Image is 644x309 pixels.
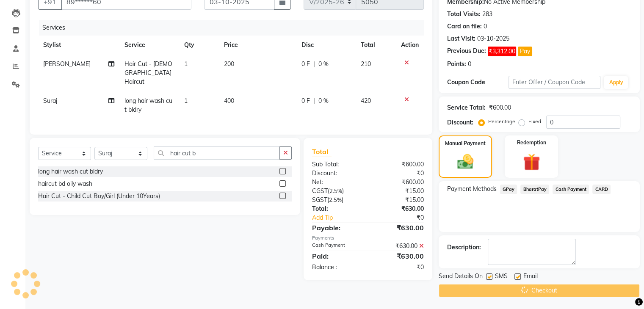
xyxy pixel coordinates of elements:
th: Price [219,36,296,55]
div: Payable: [306,223,368,233]
span: 0 % [318,60,329,69]
span: 210 [361,60,371,68]
span: Suraj [43,97,57,105]
div: 0 [468,60,471,69]
div: ₹0 [378,213,430,222]
span: Hair Cut - [DEMOGRAPHIC_DATA] Haircut [124,60,172,86]
span: 2.5% [329,188,342,194]
div: ₹15.00 [368,187,430,196]
div: ₹15.00 [368,196,430,204]
div: ₹600.00 [489,103,511,112]
span: CGST [312,187,328,195]
div: ₹630.00 [368,251,430,261]
img: _cash.svg [452,152,478,171]
div: Service Total: [447,103,486,112]
th: Service [119,36,179,55]
span: SMS [495,272,508,282]
div: Hair Cut - Child Cut Boy/Girl (Under 10Years) [38,192,160,201]
span: [PERSON_NAME] [43,60,91,68]
span: 2.5% [329,196,342,203]
div: ₹600.00 [368,178,430,187]
label: Percentage [488,118,515,125]
span: ₹3,312.00 [488,47,516,56]
div: Points: [447,60,466,69]
span: Email [523,272,538,282]
div: ₹630.00 [368,204,430,213]
input: Enter Offer / Coupon Code [509,76,601,89]
th: Qty [179,36,219,55]
img: _gift.svg [518,152,545,173]
div: Coupon Code [447,78,509,87]
span: 1 [184,97,188,105]
button: Pay [518,47,532,56]
th: Total [356,36,396,55]
div: Card on file: [447,22,482,31]
div: Total: [306,204,368,213]
div: ₹630.00 [368,242,430,251]
span: GPay [500,185,517,194]
div: long hair wash cut bldry [38,167,103,176]
div: 0 [484,22,487,31]
span: CARD [592,185,611,194]
th: Disc [296,36,356,55]
span: 400 [224,97,234,105]
div: ₹630.00 [368,223,430,233]
div: Last Visit: [447,34,475,43]
span: 0 % [318,97,329,105]
a: Add Tip [306,213,378,222]
div: ( ) [306,187,368,196]
div: Cash Payment [306,242,368,251]
div: Description: [447,243,481,252]
div: Payments [312,235,424,242]
div: 283 [482,10,492,19]
div: Previous Due: [447,47,486,56]
span: Total [312,147,332,156]
div: Sub Total: [306,160,368,169]
div: Total Visits: [447,10,481,19]
span: 0 F [301,60,310,69]
span: Send Details On [439,272,483,282]
div: ₹0 [368,169,430,178]
div: Paid: [306,251,368,261]
th: Action [396,36,424,55]
button: Apply [604,76,628,89]
span: SGST [312,196,327,204]
span: 200 [224,60,234,68]
div: haircut bd oily wash [38,179,92,188]
span: | [313,60,315,69]
th: Stylist [38,36,119,55]
div: ( ) [306,196,368,204]
span: 0 F [301,97,310,105]
span: long hair wash cut bldry [124,97,172,113]
div: Services [39,20,430,36]
div: Balance : [306,263,368,272]
span: 1 [184,60,188,68]
span: Payment Methods [447,185,497,193]
div: Net: [306,178,368,187]
span: BharatPay [520,185,549,194]
label: Fixed [528,118,541,125]
span: 420 [361,97,371,105]
div: Discount: [306,169,368,178]
div: 03-10-2025 [477,34,509,43]
span: Cash Payment [553,185,589,194]
input: Search or Scan [154,146,280,160]
label: Manual Payment [445,140,486,147]
div: ₹600.00 [368,160,430,169]
div: ₹0 [368,263,430,272]
div: Discount: [447,118,473,127]
span: | [313,97,315,105]
label: Redemption [517,139,546,146]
